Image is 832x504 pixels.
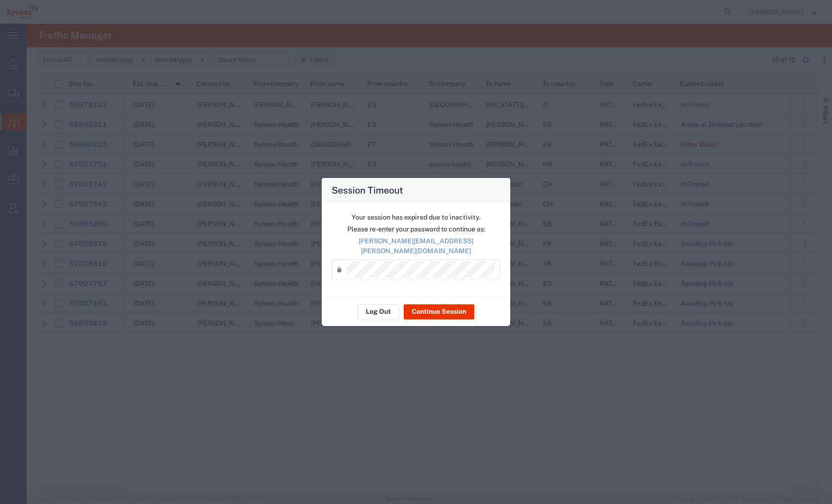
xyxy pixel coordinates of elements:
p: Please re-enter your password to continue as: [332,224,500,234]
p: Your session has expired due to inactivity. [332,212,500,222]
p: [PERSON_NAME][EMAIL_ADDRESS][PERSON_NAME][DOMAIN_NAME] [332,236,500,256]
button: Log Out [358,304,399,319]
h4: Session Timeout [332,183,403,197]
button: Continue Session [404,304,474,319]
